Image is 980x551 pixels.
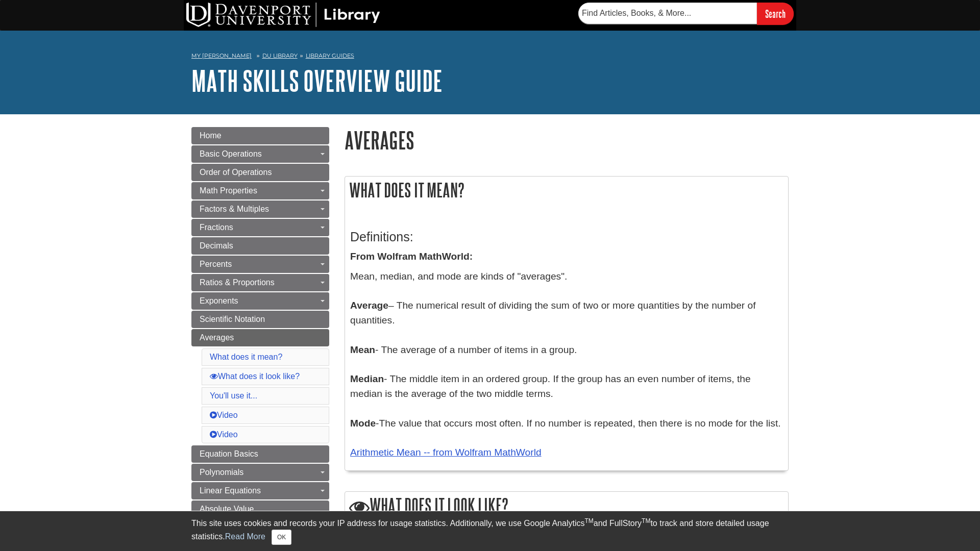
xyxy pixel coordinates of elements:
a: Linear Equations [191,482,329,499]
a: Percents [191,256,329,273]
sup: TM [584,517,593,524]
a: Equation Basics [191,445,329,463]
span: Equation Basics [200,449,258,458]
span: Polynomials [200,468,243,477]
span: Percents [200,260,232,268]
a: Absolute Value [191,500,329,518]
span: Scientific Notation [200,315,265,323]
a: Exponents [191,292,329,310]
span: Math Properties [200,186,257,195]
a: Video [210,430,238,439]
span: Averages [200,333,234,342]
a: Order of Operations [191,164,329,181]
span: Absolute Value [200,505,254,513]
a: What does it mean? [210,353,282,361]
a: Polynomials [191,464,329,481]
input: Search [757,3,794,24]
a: Read More [225,532,265,541]
img: DU Library [186,3,380,27]
a: Video [210,411,238,419]
a: Library Guides [306,52,354,59]
strong: Mode [350,418,376,429]
span: Basic Operations [200,149,262,158]
strong: From Wolfram MathWorld: [350,251,473,262]
button: Close [272,530,291,545]
a: Fractions [191,219,329,236]
strong: Median [350,373,384,384]
a: Arithmetic Mean -- from Wolfram MathWorld [350,447,542,458]
span: Ratios & Proportions [200,278,275,287]
a: Basic Operations [191,145,329,163]
a: Factors & Multiples [191,201,329,218]
nav: breadcrumb [191,49,789,65]
a: What does it look like? [210,372,300,381]
span: Exponents [200,296,238,305]
span: Decimals [200,241,233,250]
a: Math Properties [191,182,329,199]
span: Home [200,131,222,140]
form: Searches DU Library's articles, books, and more [578,3,794,24]
a: Home [191,127,329,144]
a: DU Library [262,52,298,59]
span: Linear Equations [200,486,261,495]
a: Decimals [191,237,329,255]
a: My [PERSON_NAME] [191,52,252,60]
span: Fractions [200,223,233,232]
a: Math Skills Overview Guide [191,65,443,96]
strong: Mean [350,344,375,355]
h2: What does it mean? [345,177,788,204]
span: Order of Operations [200,168,272,177]
p: Mean, median, and mode are kinds of "averages". – The numerical result of dividing the sum of two... [350,269,783,460]
a: Ratios & Proportions [191,274,329,291]
strong: Average [350,300,388,311]
h2: What does it look like? [345,492,788,521]
span: Factors & Multiples [200,205,269,213]
a: You'll use it... [210,391,257,400]
input: Find Articles, Books, & More... [578,3,757,24]
h3: Definitions: [350,230,783,244]
a: Averages [191,329,329,346]
div: This site uses cookies and records your IP address for usage statistics. Additionally, we use Goo... [191,517,789,545]
h1: Averages [345,127,789,153]
a: Scientific Notation [191,311,329,328]
sup: TM [642,517,650,524]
